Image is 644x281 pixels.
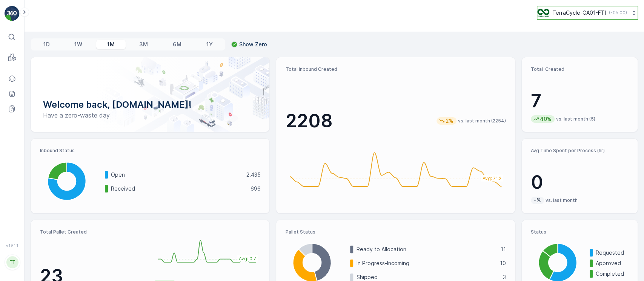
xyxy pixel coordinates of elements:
p: Shipped [356,273,498,281]
p: 7 [531,90,629,112]
p: Ready to Allocation [356,246,495,253]
p: 6M [173,41,181,48]
p: vs. last month [546,197,578,203]
p: Inbound Status [40,148,260,154]
p: Received [111,185,245,192]
img: logo [5,6,20,21]
p: 1Y [206,41,212,48]
p: 11 [501,246,506,253]
p: Approved [596,260,629,267]
p: TerraCycle-CA01-FTI [552,9,606,17]
p: -% [533,197,542,204]
p: Pallet Status [285,229,506,235]
p: Status [531,229,629,235]
p: In Progress-Incoming [356,260,495,267]
p: 1W [74,41,82,48]
img: TC_BVHiTW6.png [537,9,549,17]
p: Avg Time Spent per Process (hr) [531,148,629,154]
p: vs. last month (2254) [458,118,506,124]
p: Have a zero-waste day [43,111,257,120]
p: vs. last month (5) [556,116,595,122]
p: 2,435 [246,171,260,179]
p: 3M [139,41,148,48]
p: Requested [596,249,629,257]
div: TT [6,256,18,268]
p: 40% [539,115,552,123]
p: Welcome back, [DOMAIN_NAME]! [43,99,257,111]
p: 1D [43,41,50,48]
p: 2% [445,117,454,125]
p: Show Zero [239,41,267,48]
p: 10 [500,260,506,267]
p: Total Inbound Created [285,66,506,72]
p: Completed [596,270,629,278]
button: TT [5,249,20,275]
p: 2208 [285,110,332,132]
p: ( -05:00 ) [609,10,627,16]
p: 1M [107,41,115,48]
p: Open [111,171,241,179]
span: v 1.51.1 [5,243,20,248]
p: 696 [250,185,260,192]
p: 3 [503,273,506,281]
p: 0 [531,171,629,194]
p: Total Pallet Created [40,229,147,235]
p: Total Created [531,66,629,72]
button: TerraCycle-CA01-FTI(-05:00) [537,6,638,20]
